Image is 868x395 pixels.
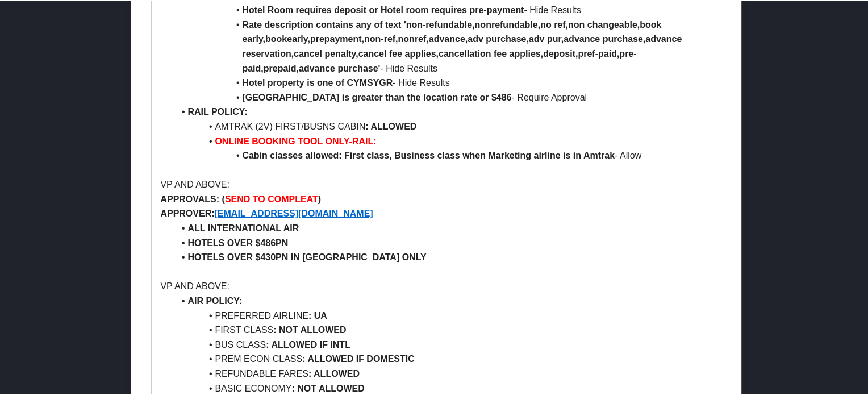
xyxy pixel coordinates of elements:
[187,222,299,232] strong: ALL INTERNATIONAL AIR
[160,207,214,217] strong: APPROVER:
[174,322,712,336] li: FIRST CLASS
[318,193,321,203] strong: )
[242,149,615,159] strong: Cabin classes allowed: First class, Business class when Marketing airline is in Amtrak
[215,207,373,217] a: [EMAIL_ADDRESS][DOMAIN_NAME]
[242,4,524,14] strong: Hotel Room requires deposit or Hotel room requires pre-payment
[187,237,288,247] strong: HOTELS OVER $486PN
[302,353,415,363] strong: : ALLOWED IF DOMESTIC
[242,19,684,72] strong: Rate description contains any of text 'non-refundable,nonrefundable,no ref,non changeable,book ea...
[174,89,712,104] li: - Require Approval
[174,2,712,16] li: - Hide Results
[292,382,365,392] strong: : NOT ALLOWED
[174,365,712,380] li: REFUNDABLE FARES
[174,336,712,351] li: BUS CLASS
[174,380,712,395] li: BASIC ECONOMY
[266,339,350,348] strong: : ALLOWED IF INTL
[308,368,360,377] strong: : ALLOWED
[174,147,712,162] li: - Allow
[174,16,712,74] li: - Hide Results
[365,120,416,130] strong: : ALLOWED
[187,251,426,261] strong: HOTELS OVER $430PN IN [GEOGRAPHIC_DATA] ONLY
[160,278,712,293] p: VP AND ABOVE:
[187,295,242,305] strong: AIR POLICY:
[222,193,225,203] strong: (
[174,74,712,89] li: - Hide Results
[174,118,712,133] li: AMTRAK (2V) FIRST/BUSNS CABIN
[225,193,318,203] strong: SEND TO COMPLEAT
[160,193,219,203] strong: APPROVALS:
[174,307,712,322] li: PREFERRED AIRLINE
[160,176,712,191] p: VP AND ABOVE:
[242,77,393,86] strong: Hotel property is one of CYMSYGR
[187,106,247,115] strong: RAIL POLICY:
[242,92,511,101] strong: [GEOGRAPHIC_DATA] is greater than the location rate or $486
[273,324,346,334] strong: : NOT ALLOWED
[215,135,376,145] strong: ONLINE BOOKING TOOL ONLY-RAIL:
[174,351,712,365] li: PREM ECON CLASS
[308,310,327,319] strong: : UA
